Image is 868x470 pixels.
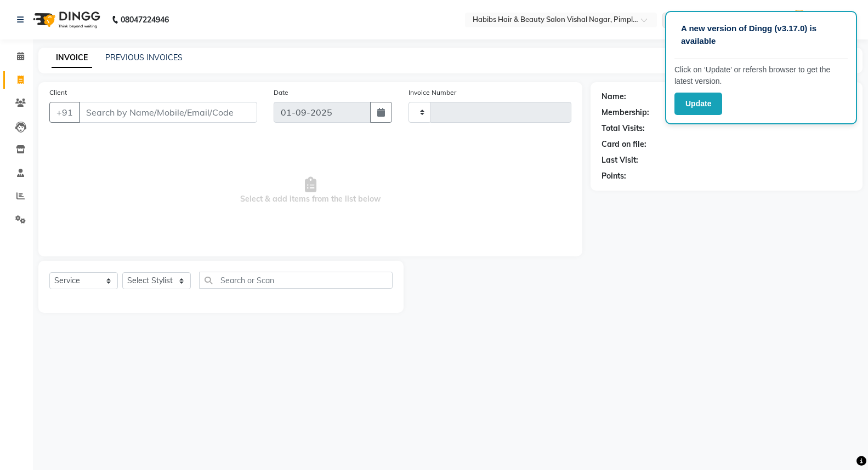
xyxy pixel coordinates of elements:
[602,91,626,102] div: Name:
[602,139,646,150] div: Card on file:
[674,64,848,87] p: Click on ‘Update’ or refersh browser to get the latest version.
[52,48,92,68] a: INVOICE
[602,154,638,166] div: Last Visit:
[49,136,571,245] span: Select & add items from the list below
[674,93,722,115] button: Update
[49,88,67,98] label: Client
[105,53,183,62] a: PREVIOUS INVOICES
[602,123,645,134] div: Total Visits:
[681,22,841,47] p: A new version of Dingg (v3.17.0) is available
[121,4,169,35] b: 08047224946
[199,272,393,289] input: Search or Scan
[602,107,649,118] div: Membership:
[49,102,80,123] button: +91
[79,102,257,123] input: Search by Name/Mobile/Email/Code
[790,10,809,29] img: Manager
[28,4,103,35] img: logo
[602,170,626,182] div: Points:
[409,88,456,98] label: Invoice Number
[274,88,288,98] label: Date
